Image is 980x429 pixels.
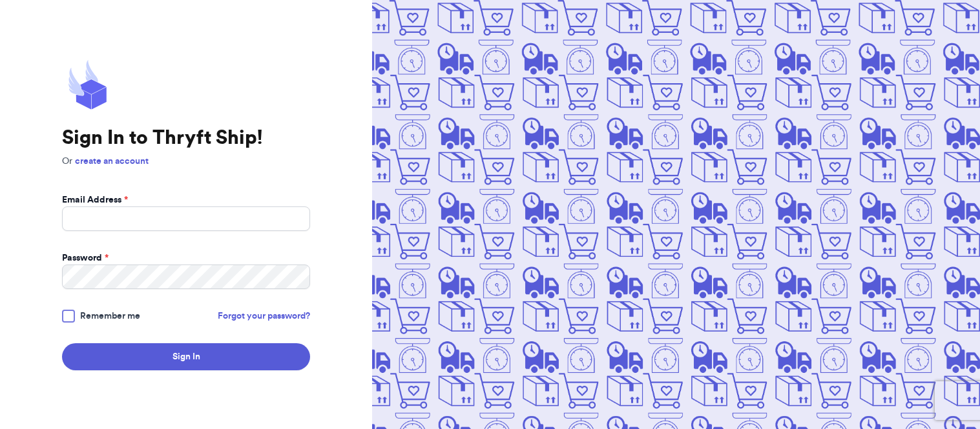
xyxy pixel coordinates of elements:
[62,126,310,150] h1: Sign In to Thryft Ship!
[80,310,140,323] span: Remember me
[75,157,149,166] a: create an account
[62,252,109,264] label: Password
[62,343,310,370] button: Sign In
[62,194,128,206] label: Email Address
[62,155,310,168] p: Or
[218,310,310,323] a: Forgot your password?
